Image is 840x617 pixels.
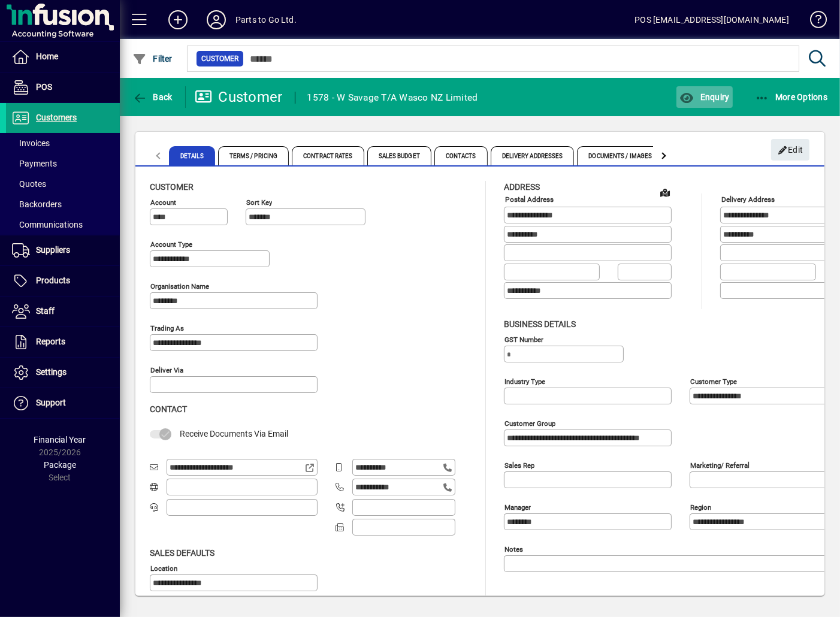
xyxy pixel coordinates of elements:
app-page-header-button: Back [120,86,186,108]
span: Customer [201,53,238,65]
span: More Options [755,92,828,102]
a: Reports [6,327,120,357]
span: Customer [150,182,194,192]
mat-label: Marketing/ Referral [690,461,750,469]
span: Terms / Pricing [218,146,289,165]
a: Products [6,266,120,296]
span: Backorders [12,199,62,209]
mat-label: GST Number [504,335,543,343]
a: Invoices [6,133,120,153]
mat-label: Account [150,198,176,207]
mat-label: Manager [504,503,531,511]
button: Back [129,86,176,108]
a: View on map [655,183,675,202]
mat-label: Sort key [246,198,272,207]
span: Contact [150,404,187,414]
span: Reports [36,337,65,346]
span: Back [132,92,173,102]
mat-label: Sales rep [504,461,534,469]
div: 1578 - W Savage T/A Wasco NZ Limited [307,88,478,107]
span: Products [36,276,70,285]
span: Settings [36,367,67,377]
span: Address [504,182,540,192]
span: Contacts [434,146,488,165]
mat-label: Industry type [504,377,545,385]
span: Communications [12,220,83,229]
span: Documents / Images [577,146,663,165]
span: Support [36,398,66,407]
a: Quotes [6,174,120,194]
mat-label: Region [690,503,711,511]
mat-label: Trading as [150,324,184,332]
button: Profile [197,9,235,31]
mat-label: Customer group [504,419,555,427]
span: Receive Documents Via Email [180,429,288,438]
span: Financial Year [34,435,86,444]
button: More Options [752,86,831,108]
button: Filter [129,48,176,69]
button: Enquiry [676,86,732,108]
div: Customer [195,87,283,107]
button: Add [159,9,197,31]
span: Payments [12,159,57,168]
a: Home [6,42,120,72]
span: Suppliers [36,245,70,255]
div: Parts to Go Ltd. [235,10,297,29]
span: Invoices [12,138,50,148]
span: Package [44,460,76,470]
a: Backorders [6,194,120,214]
span: Delivery Addresses [491,146,575,165]
a: Communications [6,214,120,235]
span: Filter [132,54,173,63]
mat-label: Customer type [690,377,737,385]
span: Details [169,146,215,165]
span: Customers [36,113,77,122]
a: Support [6,388,120,418]
span: Sales Budget [367,146,431,165]
a: Staff [6,297,120,326]
mat-label: Deliver via [150,366,183,374]
span: Sales defaults [150,548,214,558]
mat-label: Notes [504,545,523,553]
span: Business details [504,319,576,329]
a: Knowledge Base [801,2,825,41]
span: Contract Rates [292,146,364,165]
span: Edit [778,140,803,160]
span: Home [36,52,58,61]
mat-label: Organisation name [150,282,209,291]
div: POS [EMAIL_ADDRESS][DOMAIN_NAME] [634,10,789,29]
mat-label: Account Type [150,240,192,249]
span: Staff [36,306,55,316]
mat-label: Location [150,564,177,572]
a: Suppliers [6,235,120,265]
span: POS [36,82,52,92]
span: Quotes [12,179,46,189]
button: Edit [771,139,809,161]
a: POS [6,72,120,102]
span: Enquiry [679,92,729,102]
a: Payments [6,153,120,174]
a: Settings [6,358,120,388]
